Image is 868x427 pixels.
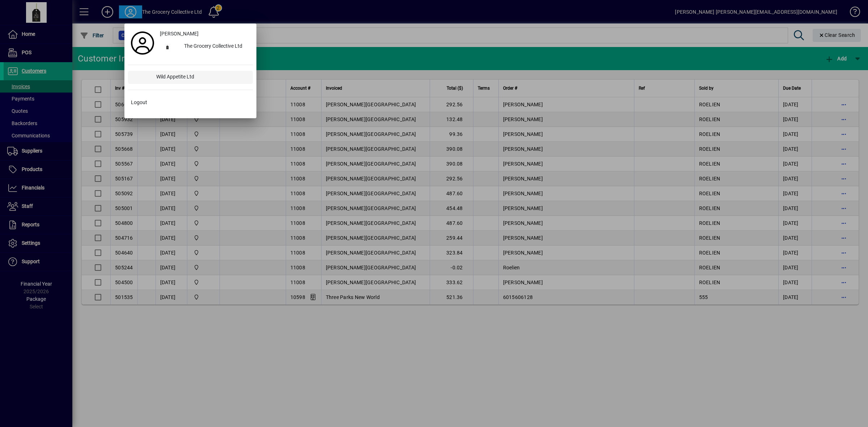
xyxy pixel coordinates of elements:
[131,99,147,106] span: Logout
[128,96,253,109] button: Logout
[178,40,253,53] div: The Grocery Collective Ltd
[128,71,253,84] button: Wild Appetite Ltd
[128,37,157,50] a: Profile
[157,27,253,40] a: [PERSON_NAME]
[157,40,253,53] button: The Grocery Collective Ltd
[160,30,199,38] span: [PERSON_NAME]
[150,71,253,84] div: Wild Appetite Ltd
